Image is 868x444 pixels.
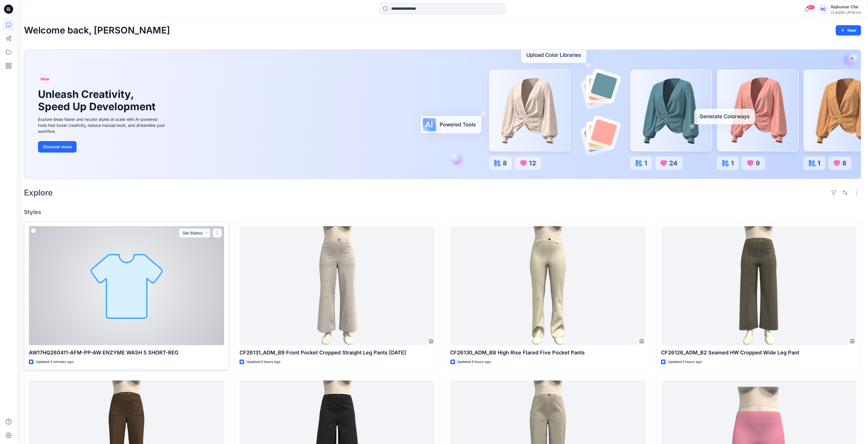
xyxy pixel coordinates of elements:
[38,116,167,134] div: Explore ideas faster and recolor styles at scale with AI-powered tools that boost creativity, red...
[29,226,224,346] a: AW17HQ260411-AFM-PP-AW ENZYME WASH 5 SHORT-REG
[831,10,861,15] div: CLASSIC_ATHLUX
[29,349,224,357] p: AW17HQ260411-AFM-PP-AW ENZYME WASH 5 SHORT-REG
[836,25,861,35] button: New
[450,226,646,346] a: CF26130_ADM_B8 High Rise Flared Five Pocket Pants
[450,349,646,357] p: CF26130_ADM_B8 High Rise Flared Five Pocket Pants
[818,4,829,14] div: RC
[24,25,170,36] h2: Welcome back, [PERSON_NAME]
[668,359,702,365] p: Updated 5 hours ago
[38,88,158,113] h1: Unleash Creativity, Speed Up Development
[36,359,73,365] p: Updated 2 minutes ago
[24,209,861,216] h4: Styles
[661,349,856,357] p: CF26126_ADM_B2 Seamed HW Cropped Wide Leg Pant
[240,349,435,357] p: CF26131_ADM_B9 Front Pocket Cropped Straight Leg Pants [DATE]
[41,76,49,82] span: New
[457,359,491,365] p: Updated 5 hours ago
[831,3,861,10] div: Rajkumar Cfai
[807,5,815,9] span: 99+
[38,141,167,153] a: Discover more
[24,188,53,197] h2: Explore
[38,141,77,153] button: Discover more
[240,226,435,346] a: CF26131_ADM_B9 Front Pocket Cropped Straight Leg Pants 19SEP25
[246,359,280,365] p: Updated 5 hours ago
[661,226,856,346] a: CF26126_ADM_B2 Seamed HW Cropped Wide Leg Pant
